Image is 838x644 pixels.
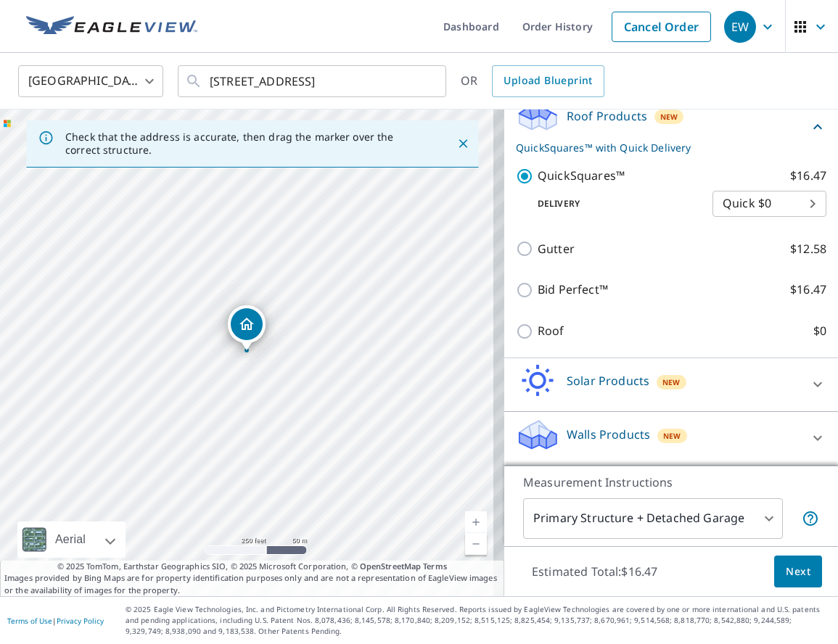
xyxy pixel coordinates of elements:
a: OpenStreetMap [360,561,421,571]
a: Privacy Policy [57,616,104,626]
p: © 2025 Eagle View Technologies, Inc. and Pictometry International Corp. All Rights Reserved. Repo... [126,604,831,637]
p: $12.58 [790,240,826,258]
div: EW [724,11,756,43]
span: New [662,376,681,388]
p: QuickSquares™ [538,167,625,185]
div: Walls ProductsNew [516,418,826,459]
p: Check that the address is accurate, then drag the marker over the correct structure. [65,131,430,157]
p: Solar Products [567,372,649,389]
p: Roof Products [567,107,647,125]
span: New [663,430,681,442]
a: Terms of Use [7,616,52,626]
div: Roof ProductsNewQuickSquares™ with Quick Delivery [516,99,826,155]
p: | [7,616,104,625]
div: Aerial [51,521,90,558]
a: Cancel Order [612,12,711,42]
p: Roof [538,322,564,340]
p: QuickSquares™ with Quick Delivery [516,140,809,155]
p: $0 [813,322,826,340]
p: Delivery [516,197,712,210]
input: Search by address or latitude-longitude [210,61,416,102]
div: Aerial [17,521,126,558]
a: Terms [423,561,447,571]
p: Bid Perfect™ [538,281,608,299]
p: $16.47 [790,167,826,185]
p: Measurement Instructions [523,474,819,491]
div: Quick $0 [712,183,826,224]
span: Your report will include the primary structure and a detached garage if one exists. [802,510,819,527]
button: Close [453,134,472,153]
p: Estimated Total: $16.47 [520,556,669,587]
div: Primary Structure + Detached Garage [523,498,783,539]
div: OR [461,65,604,97]
div: Solar ProductsNew [516,364,826,405]
span: Next [786,563,810,581]
span: New [660,111,678,123]
p: $16.47 [790,281,826,299]
a: Current Level 17, Zoom In [465,511,487,533]
p: Gutter [538,240,575,258]
span: © 2025 TomTom, Earthstar Geographics SIO, © 2025 Microsoft Corporation, © [57,561,447,573]
p: Walls Products [567,426,650,443]
span: Upload Blueprint [504,72,592,90]
a: Upload Blueprint [492,65,604,97]
div: [GEOGRAPHIC_DATA] [18,61,163,102]
div: Dropped pin, building 1, Residential property, 2421 Tennis Ct Bethlehem, PA 18015 [228,305,266,350]
button: Next [774,556,822,588]
a: Current Level 17, Zoom Out [465,533,487,555]
img: EV Logo [26,16,197,38]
